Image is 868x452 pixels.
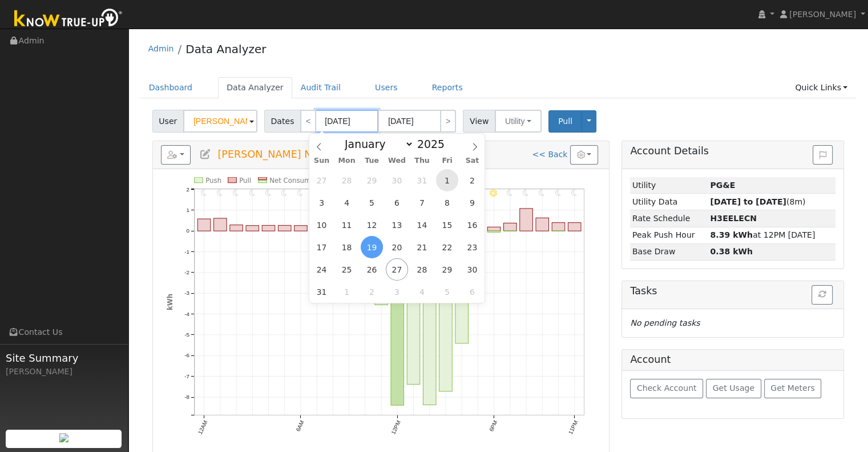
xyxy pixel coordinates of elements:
[461,214,483,236] span: August 16, 2025
[336,214,358,236] span: August 11, 2025
[461,236,483,258] span: August 23, 2025
[310,281,333,303] span: August 31, 2025
[436,191,458,214] span: August 8, 2025
[710,197,805,206] span: (8m)
[292,77,349,98] a: Audit Trail
[269,177,364,185] text: Net Consumption -36.5 kWh
[339,137,414,151] select: Month
[361,214,383,236] span: August 12, 2025
[310,169,333,191] span: July 27, 2025
[490,190,497,197] i: 6PM - Clear
[310,191,333,214] span: August 3, 2025
[360,157,385,165] span: Tue
[411,169,433,191] span: July 31, 2025
[361,258,383,281] span: August 26, 2025
[630,318,700,327] i: No pending tasks
[630,379,703,398] button: Check Account
[6,350,122,366] span: Site Summary
[630,194,708,210] td: Utility Data
[59,433,68,442] img: retrieve
[710,230,753,239] strong: 8.39 kWh
[186,207,189,213] text: 1
[503,223,516,231] rect: onclick=""
[459,157,485,165] span: Sat
[411,214,433,236] span: August 14, 2025
[713,383,754,393] span: Get Usage
[184,394,189,400] text: -8
[630,243,708,260] td: Base Draw
[630,145,835,157] h5: Account Details
[461,169,483,191] span: August 2, 2025
[770,383,815,393] span: Get Meters
[185,42,266,56] a: Data Analyzer
[184,353,189,359] text: -6
[217,149,328,160] span: [PERSON_NAME] NEW
[184,373,189,379] text: -7
[436,281,458,303] span: September 5, 2025
[789,10,856,19] span: [PERSON_NAME]
[539,190,544,197] i: 9PM - Clear
[309,157,334,165] span: Sun
[6,366,122,378] div: [PERSON_NAME]
[487,227,500,231] rect: onclick=""
[310,236,333,258] span: August 17, 2025
[233,190,239,197] i: 2AM - Clear
[407,231,420,384] rect: onclick=""
[310,258,333,281] span: August 24, 2025
[264,110,301,133] span: Dates
[366,77,406,98] a: Users
[436,169,458,191] span: August 1, 2025
[201,190,207,197] i: 12AM - Clear
[217,190,223,197] i: 1AM - Clear
[184,249,189,255] text: -1
[764,379,822,398] button: Get Meters
[436,258,458,281] span: August 29, 2025
[294,226,307,231] rect: onclick=""
[710,214,757,223] strong: L
[265,190,271,197] i: 4AM - Clear
[410,157,435,165] span: Thu
[186,186,189,193] text: 2
[278,226,291,231] rect: onclick=""
[165,294,173,310] text: kWh
[637,383,697,393] span: Check Account
[463,110,495,133] span: View
[361,236,383,258] span: August 19, 2025
[230,225,243,231] rect: onclick=""
[361,191,383,214] span: August 5, 2025
[336,191,358,214] span: August 4, 2025
[361,281,383,303] span: September 2, 2025
[411,236,433,258] span: August 21, 2025
[386,191,408,214] span: August 6, 2025
[786,77,856,98] a: Quick Links
[436,214,458,236] span: August 15, 2025
[411,258,433,281] span: August 28, 2025
[184,269,189,275] text: -2
[197,219,211,231] rect: onclick=""
[196,419,208,435] text: 12AM
[336,236,358,258] span: August 18, 2025
[414,138,455,150] input: Year
[436,236,458,258] span: August 22, 2025
[423,231,436,405] rect: onclick=""
[300,110,316,133] a: <
[386,214,408,236] span: August 13, 2025
[532,150,567,159] a: << Back
[239,177,251,185] text: Pull
[336,281,358,303] span: September 1, 2025
[568,223,581,231] rect: onclick=""
[281,190,287,197] i: 5AM - Clear
[249,190,255,197] i: 3AM - Clear
[710,247,753,256] strong: 0.38 kWh
[385,157,410,165] span: Wed
[310,214,333,236] span: August 10, 2025
[461,258,483,281] span: August 30, 2025
[184,290,189,297] text: -3
[630,227,708,243] td: Peak Push Hour
[361,169,383,191] span: July 29, 2025
[140,77,201,98] a: Dashboard
[336,169,358,191] span: July 28, 2025
[386,169,408,191] span: July 30, 2025
[813,145,833,165] button: Issue History
[710,197,786,206] strong: [DATE] to [DATE]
